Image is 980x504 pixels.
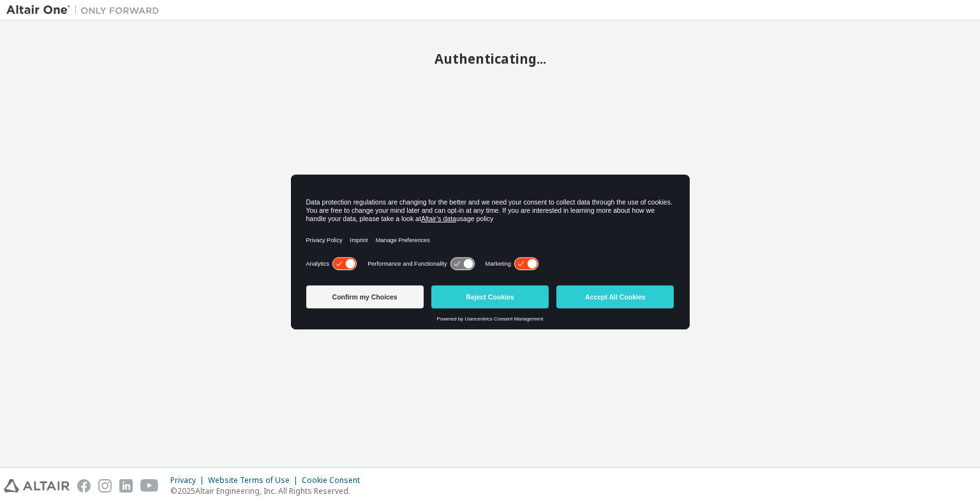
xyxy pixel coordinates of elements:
img: linkedin.svg [119,479,133,493]
p: © 2025 Altair Engineering, Inc. All Rights Reserved. [170,486,367,496]
div: Cookie Consent [302,475,367,486]
img: Altair One [6,4,166,17]
img: facebook.svg [77,479,91,493]
img: youtube.svg [140,479,159,493]
h2: Authenticating... [6,50,974,67]
div: Website Terms of Use [208,475,302,486]
img: instagram.svg [98,479,112,493]
div: Privacy [170,475,208,486]
img: altair_logo.svg [4,479,70,493]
